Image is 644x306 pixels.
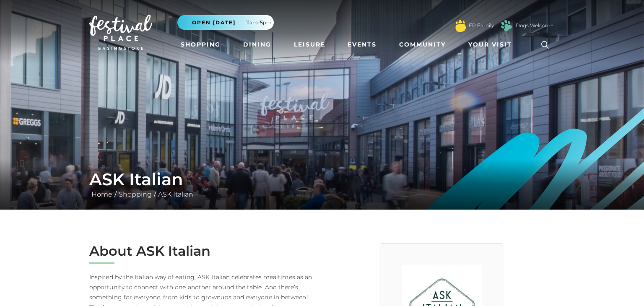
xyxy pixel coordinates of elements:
[192,19,236,26] span: Open [DATE]
[246,19,272,26] span: 11am-5pm
[469,22,494,29] a: FP Family
[156,190,195,198] a: ASK Italian
[240,37,275,52] a: Dining
[177,15,274,30] button: Open [DATE] 11am-5pm
[344,37,380,52] a: Events
[396,37,449,52] a: Community
[465,37,519,52] a: Your Visit
[83,169,561,200] div: / /
[468,40,512,49] span: Your Visit
[177,37,224,52] a: Shopping
[89,15,152,50] img: Festival Place Logo
[117,190,154,198] a: Shopping
[516,22,555,29] a: Dogs Welcome!
[89,243,316,259] h2: About ASK Italian
[291,37,329,52] a: Leisure
[89,190,114,198] a: Home
[89,169,555,189] h1: ASK Italian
